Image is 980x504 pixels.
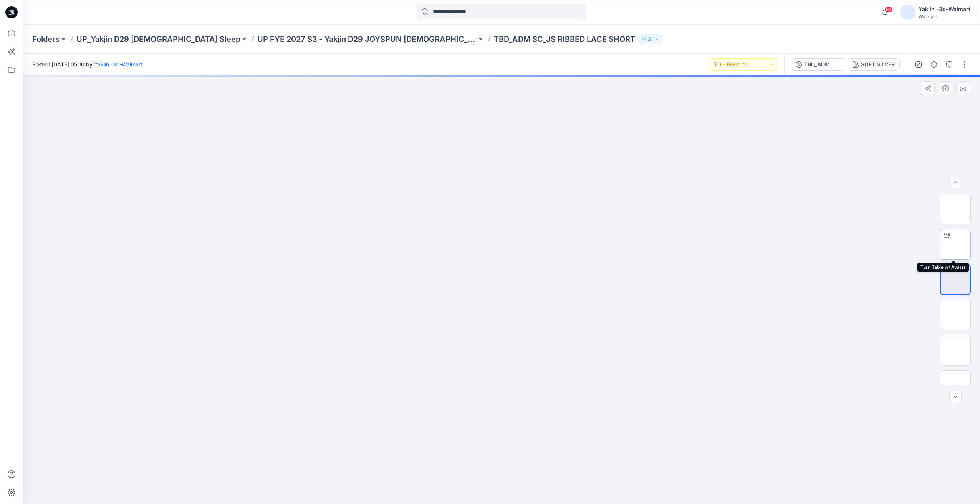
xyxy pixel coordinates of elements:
div: SOFT SILVER [861,60,895,69]
span: Posted [DATE] 05:10 by [32,60,142,68]
div: TBD_ADM SC_JS RIBBED LACE SHORT [804,60,839,69]
span: 64 [884,7,893,13]
p: TBD_ADM SC_JS RIBBED LACE SHORT [494,34,635,44]
button: Details [928,58,940,71]
a: UP_Yakjin D29 [DEMOGRAPHIC_DATA] Sleep [76,34,240,44]
p: 31 [648,35,653,43]
a: Folders [32,34,60,44]
div: Walmart [919,14,970,20]
a: UP FYE 2027 S3 - Yakjin D29 JOYSPUN [DEMOGRAPHIC_DATA] Sleepwear [257,34,477,44]
div: Yakjin -3d-Walmart [919,5,970,14]
a: Yakjin -3d-Walmart [94,61,142,68]
button: 31 [638,34,662,44]
button: SOFT SILVER [848,58,900,71]
button: TBD_ADM SC_JS RIBBED LACE SHORT [791,58,844,71]
img: avatar [900,5,915,20]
